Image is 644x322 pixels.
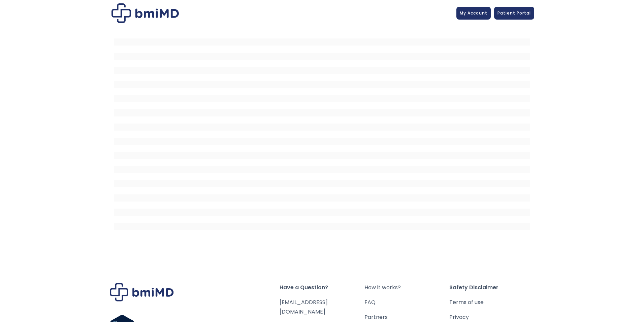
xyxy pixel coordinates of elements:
a: Partners [364,313,449,322]
span: Safety Disclaimer [449,283,534,292]
a: Terms of use [449,298,534,307]
span: My Account [460,10,487,16]
a: How it works? [364,283,449,292]
a: Privacy [449,313,534,322]
iframe: MDI Patient Messaging Portal [114,31,530,234]
a: [EMAIL_ADDRESS][DOMAIN_NAME] [280,298,328,316]
img: Patient Messaging Portal [111,3,179,23]
a: FAQ [364,298,449,307]
a: My Account [456,7,491,20]
span: Patient Portal [497,10,531,16]
span: Have a Question? [280,283,364,292]
a: Patient Portal [494,7,534,20]
img: Brand Logo [110,283,174,301]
